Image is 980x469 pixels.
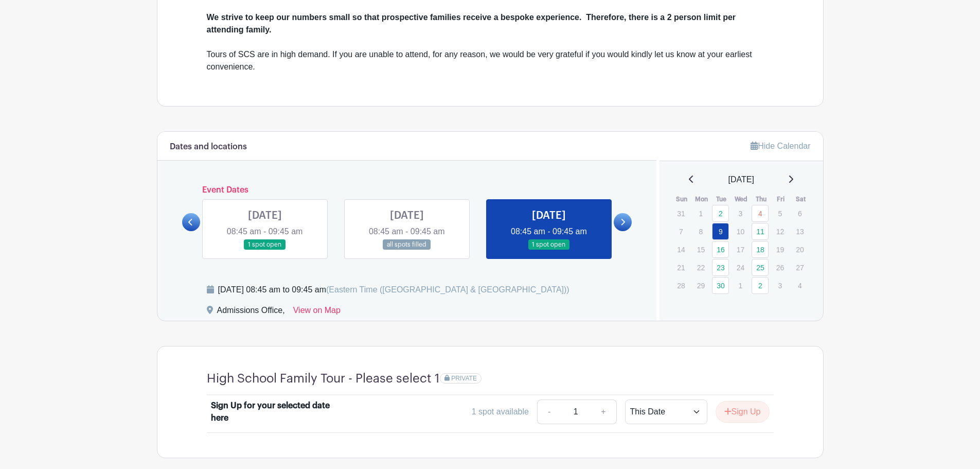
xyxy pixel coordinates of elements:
[591,399,616,424] a: +
[712,259,729,276] a: 23
[218,284,569,296] div: [DATE] 08:45 am to 09:45 am
[752,241,769,258] a: 18
[791,223,808,239] p: 13
[732,205,749,221] p: 3
[293,304,341,321] a: View on Map
[732,194,752,204] th: Wed
[692,223,709,239] p: 8
[692,205,709,221] p: 1
[752,259,769,276] a: 25
[751,194,771,204] th: Thu
[672,259,689,275] p: 21
[752,277,769,294] a: 2
[692,194,712,204] th: Mon
[712,241,729,258] a: 16
[752,205,769,222] a: 4
[732,277,749,293] p: 1
[472,406,529,418] div: 1 spot available
[772,241,789,257] p: 19
[728,173,754,186] span: [DATE]
[772,259,789,275] p: 26
[791,259,808,275] p: 27
[732,259,749,275] p: 24
[326,285,569,294] span: (Eastern Time ([GEOGRAPHIC_DATA] & [GEOGRAPHIC_DATA]))
[772,277,789,293] p: 3
[451,375,477,382] span: PRIVATE
[791,205,808,221] p: 6
[207,13,736,34] strong: We strive to keep our numbers small so that prospective families receive a bespoke experience. Th...
[672,241,689,257] p: 14
[732,223,749,239] p: 10
[791,241,808,257] p: 20
[772,205,789,221] p: 5
[537,399,561,424] a: -
[732,241,749,257] p: 17
[217,304,285,321] div: Admissions Office,
[751,142,810,150] a: Hide Calendar
[772,223,789,239] p: 12
[200,185,614,195] h6: Event Dates
[716,401,770,423] button: Sign Up
[712,277,729,294] a: 30
[711,194,732,204] th: Tue
[771,194,791,204] th: Fri
[207,371,440,386] h4: High School Family Tour - Please select 1
[692,259,709,275] p: 22
[170,142,247,152] h6: Dates and locations
[692,241,709,257] p: 15
[752,223,769,240] a: 11
[712,205,729,222] a: 2
[791,277,808,293] p: 4
[672,277,689,293] p: 28
[712,223,729,240] a: 9
[672,205,689,221] p: 31
[692,277,709,293] p: 29
[672,194,692,204] th: Sun
[672,223,689,239] p: 7
[211,399,338,424] div: Sign Up for your selected date here
[791,194,811,204] th: Sat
